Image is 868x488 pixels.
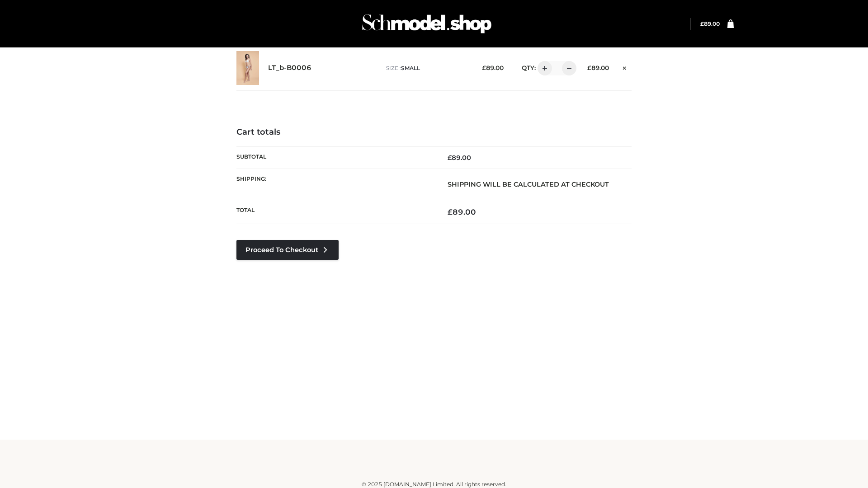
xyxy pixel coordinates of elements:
[700,20,704,27] span: £
[401,65,420,71] span: SMALL
[268,64,311,72] a: LT_b-B0006
[236,200,434,224] th: Total
[448,180,609,188] strong: Shipping will be calculated at checkout
[482,64,504,71] bdi: 89.00
[448,207,476,216] bdi: 89.00
[587,64,609,71] bdi: 89.00
[513,61,573,75] div: QTY:
[618,61,632,73] a: Remove this item
[236,240,339,260] a: Proceed to Checkout
[700,20,720,27] bdi: 89.00
[359,6,495,42] img: Schmodel Admin 964
[482,64,486,71] span: £
[386,64,468,72] p: size :
[236,169,434,200] th: Shipping:
[448,154,471,162] bdi: 89.00
[236,51,259,85] img: LT_b-B0006 - SMALL
[448,154,452,162] span: £
[236,127,632,137] h4: Cart totals
[236,146,434,169] th: Subtotal
[448,207,453,216] span: £
[700,20,720,27] a: £89.00
[587,64,591,71] span: £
